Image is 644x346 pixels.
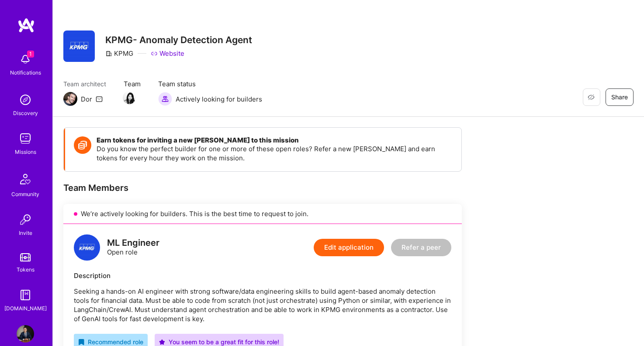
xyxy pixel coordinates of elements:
[159,339,165,345] i: icon PurpleStar
[611,93,628,102] span: Share
[17,91,34,109] img: discovery
[124,90,135,105] a: Team Member Avatar
[63,79,106,88] span: Team architect
[4,304,47,313] div: [DOMAIN_NAME]
[63,92,77,106] img: Team Architect
[17,325,34,343] img: User Avatar
[606,88,634,106] button: Share
[17,17,35,33] img: logo
[105,34,252,45] h3: KPMG- Anomaly Detection Agent
[97,144,453,163] p: Do you know the perfect builder for one or more of these open roles? Refer a new [PERSON_NAME] an...
[14,325,36,343] a: User Avatar
[314,239,384,256] button: Edit application
[107,238,159,257] div: Open role
[124,79,141,88] span: Team
[74,287,451,323] p: Seeking a hands-on AI engineer with strong software/data engineering skills to build agent-based ...
[15,169,36,190] img: Community
[96,95,103,102] i: icon Mail
[158,92,172,106] img: Actively looking for builders
[13,109,38,118] div: Discovery
[151,49,184,58] a: Website
[74,136,91,154] img: Token icon
[17,286,34,304] img: guide book
[74,271,451,280] div: Description
[107,238,159,248] div: ML Engineer
[81,95,92,104] div: Dor
[17,51,34,68] img: bell
[588,94,595,101] i: icon EyeClosed
[11,190,39,199] div: Community
[176,95,262,104] span: Actively looking for builders
[63,182,462,193] div: Team Members
[78,339,84,345] i: icon RecommendedBadge
[15,147,36,156] div: Missions
[17,211,34,228] img: Invite
[97,136,453,144] h4: Earn tokens for inviting a new [PERSON_NAME] to this mission
[63,31,95,62] img: Company Logo
[19,228,32,237] div: Invite
[74,234,100,261] img: logo
[63,204,462,224] div: We’re actively looking for builders. This is the best time to request to join.
[391,239,451,256] button: Refer a peer
[105,49,133,58] div: KPMG
[123,91,136,104] img: Team Member Avatar
[10,68,41,77] div: Notifications
[105,50,112,57] i: icon CompanyGray
[20,253,31,261] img: tokens
[158,79,262,88] span: Team status
[27,51,34,58] span: 1
[17,265,35,274] div: Tokens
[17,130,34,147] img: teamwork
